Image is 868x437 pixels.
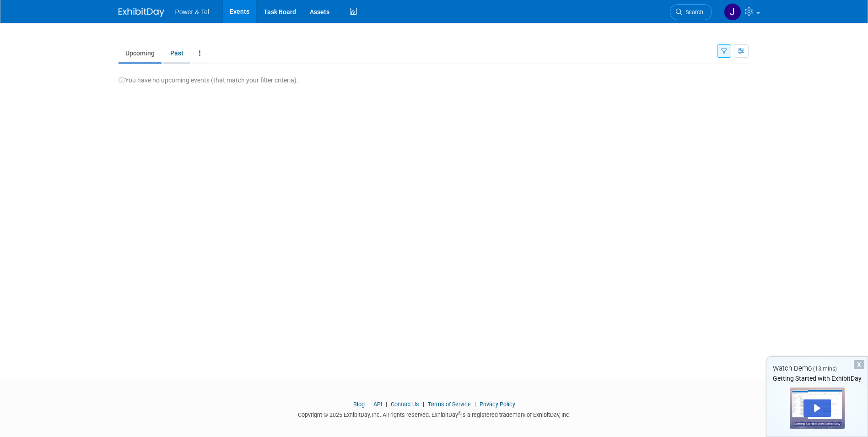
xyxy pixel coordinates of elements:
span: | [421,401,426,408]
span: | [383,401,389,408]
img: Jeff Danner [724,3,741,21]
div: Play [803,399,831,417]
a: Blog [353,401,365,408]
div: Getting Started with ExhibitDay [766,374,868,383]
span: Search [682,9,703,16]
a: Upcoming [119,44,162,62]
a: Terms of Service [428,401,471,408]
span: (13 mins) [813,366,837,372]
a: Past [163,44,190,62]
span: Power & Tel [175,8,209,16]
span: | [366,401,372,408]
a: Privacy Policy [480,401,515,408]
div: Watch Demo [766,364,868,373]
a: API [373,401,382,408]
a: Contact Us [391,401,419,408]
span: You have no upcoming events (that match your filter criteria). [119,76,298,84]
div: Dismiss [854,360,864,369]
a: Search [670,4,712,20]
span: | [472,401,478,408]
img: ExhibitDay [119,8,164,17]
sup: ® [458,411,461,416]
